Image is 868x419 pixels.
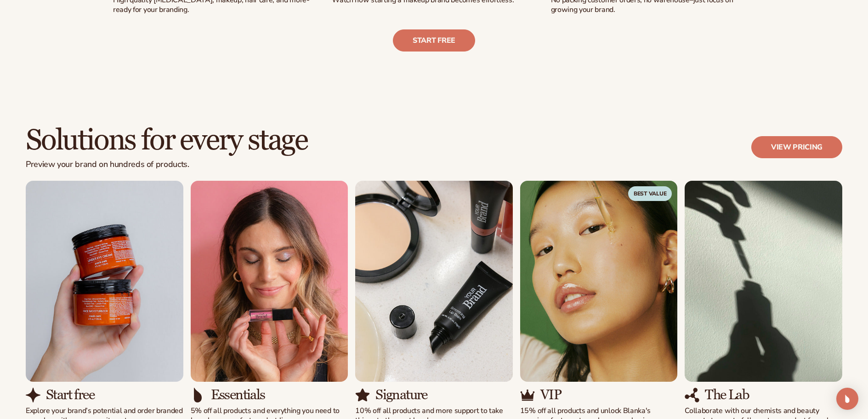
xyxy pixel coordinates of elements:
[540,387,561,402] h3: VIP
[26,125,307,156] h2: Solutions for every stage
[26,160,307,170] p: Preview your brand on hundreds of products.
[191,181,348,382] img: Shopify Image 4
[685,388,699,402] img: Shopify Image 11
[836,388,858,410] div: Open Intercom Messenger
[520,181,678,382] img: Shopify Image 8
[751,136,842,158] a: View pricing
[26,388,40,402] img: Shopify Image 3
[46,387,94,402] h3: Start free
[628,186,672,201] span: Best Value
[375,387,427,402] h3: Signature
[355,388,370,402] img: Shopify Image 7
[355,181,513,382] img: Shopify Image 6
[520,388,535,402] img: Shopify Image 9
[191,388,205,402] img: Shopify Image 5
[705,387,749,402] h3: The Lab
[685,181,842,382] img: Shopify Image 10
[393,29,475,52] a: Start free
[211,387,265,402] h3: Essentials
[26,181,183,382] img: Shopify Image 2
